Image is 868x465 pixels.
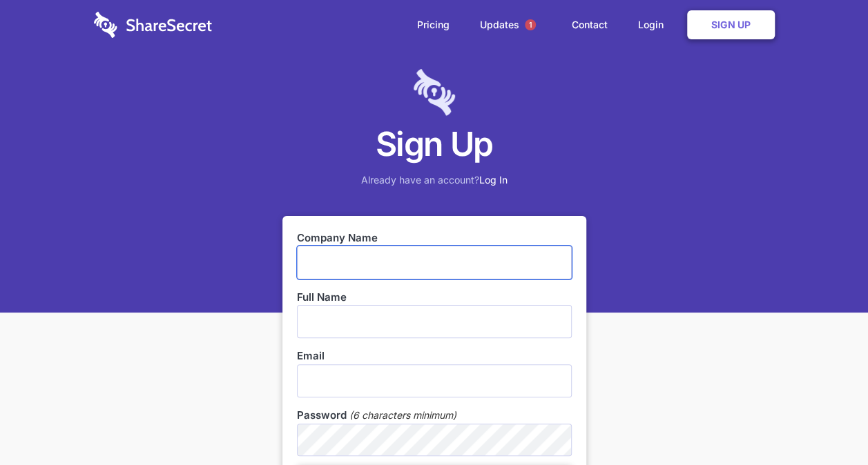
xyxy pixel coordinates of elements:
[624,3,684,46] a: Login
[687,10,775,39] a: Sign Up
[525,19,536,30] span: 1
[799,396,851,448] iframe: Drift Widget Chat Controller
[297,230,572,246] label: Company Name
[479,174,508,186] a: Log In
[558,3,621,46] a: Contact
[349,408,456,423] em: (6 characters minimum)
[297,408,347,423] label: Password
[403,3,463,46] a: Pricing
[297,348,572,364] label: Email
[297,290,572,305] label: Full Name
[414,69,455,116] img: logo-lt-purple-60x68@2x-c671a683ea72a1d466fb5d642181eefbee81c4e10ba9aed56c8e1d7e762e8086.png
[94,12,212,38] img: logo-wordmark-white-trans-d4663122ce5f474addd5e946df7df03e33cb6a1c49d2221995e7729f52c070b2.svg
